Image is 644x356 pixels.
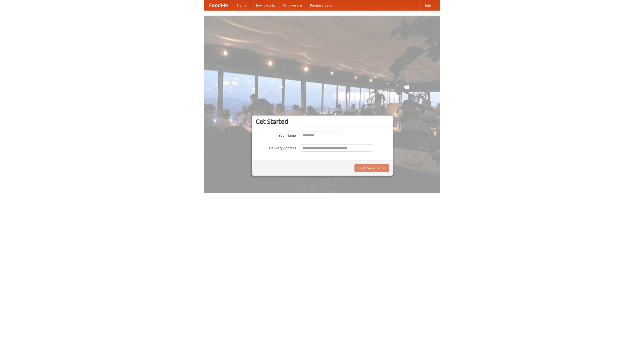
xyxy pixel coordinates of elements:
a: FoodMe [204,0,233,10]
label: Delivery Address [256,144,296,150]
button: Find Restaurants! [354,164,389,172]
a: Who we are [279,0,306,10]
a: How it works [251,0,279,10]
a: Help [419,0,435,10]
label: Your Name [256,132,296,138]
a: Recipe videos [306,0,336,10]
h3: Get Started [256,118,389,125]
a: Home [233,0,251,10]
